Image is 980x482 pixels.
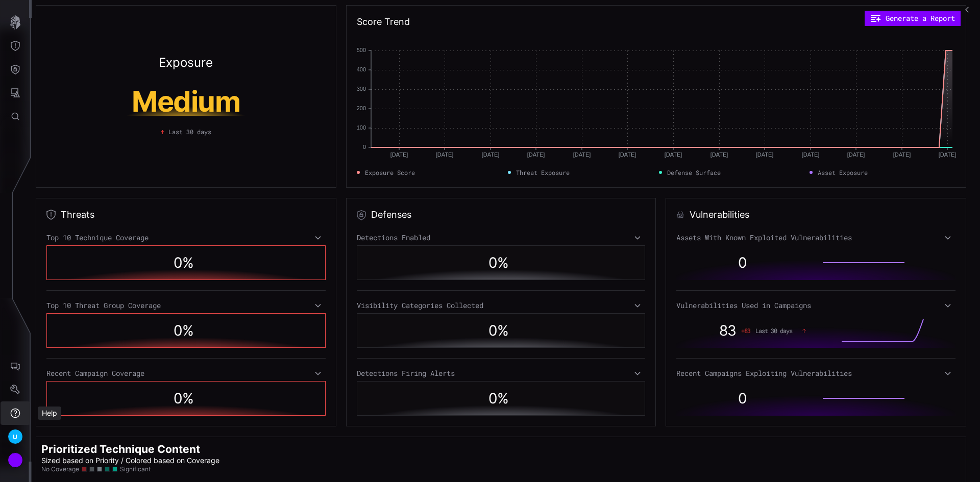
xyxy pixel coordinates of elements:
[61,209,94,221] h2: Threats
[865,11,961,26] button: Generate a Report
[710,151,728,158] text: [DATE]
[357,124,366,131] text: 100
[488,254,508,271] span: 0 %
[738,254,747,271] span: 0
[665,151,682,158] text: [DATE]
[357,105,366,111] text: 200
[357,16,410,28] h2: Score Trend
[667,168,721,177] span: Defense Surface
[939,151,957,158] text: [DATE]
[847,151,865,158] text: [DATE]
[619,151,636,158] text: [DATE]
[120,465,151,473] span: Significant
[719,322,736,339] span: 83
[174,254,193,271] span: 0 %
[676,301,955,310] div: Vulnerabilities Used in Campaigns
[46,369,326,378] div: Recent Campaign Coverage
[357,369,645,378] div: Detections Firing Alerts
[482,151,500,158] text: [DATE]
[516,168,570,177] span: Threat Exposure
[756,151,774,158] text: [DATE]
[357,301,645,310] div: Visibility Categories Collected
[371,209,411,221] h2: Defenses
[573,151,591,158] text: [DATE]
[363,144,366,150] text: 0
[488,390,508,407] span: 0 %
[818,168,868,177] span: Asset Exposure
[357,233,645,242] div: Detections Enabled
[174,322,193,339] span: 0 %
[893,151,911,158] text: [DATE]
[174,390,193,407] span: 0 %
[802,151,820,158] text: [DATE]
[741,327,750,334] span: + 83
[168,127,211,136] span: Last 30 days
[676,369,955,378] div: Recent Campaigns Exploiting Vulnerabilities
[46,233,326,242] div: Top 10 Technique Coverage
[357,47,366,53] text: 500
[159,57,213,69] h2: Exposure
[676,233,955,242] div: Assets With Known Exploited Vulnerabilities
[38,407,61,420] div: Help
[527,151,545,158] text: [DATE]
[436,151,454,158] text: [DATE]
[357,66,366,72] text: 400
[390,151,408,158] text: [DATE]
[46,301,326,310] div: Top 10 Threat Group Coverage
[41,456,961,465] p: Sized based on Priority / Colored based on Coverage
[90,87,282,116] h1: Medium
[690,209,749,221] h2: Vulnerabilities
[41,442,961,456] h2: Prioritized Technique Content
[13,432,17,442] span: U
[738,390,747,407] span: 0
[365,168,415,177] span: Exposure Score
[488,322,508,339] span: 0 %
[357,86,366,92] text: 300
[41,465,79,473] span: No Coverage
[1,425,30,448] button: U
[755,327,792,334] span: Last 30 days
